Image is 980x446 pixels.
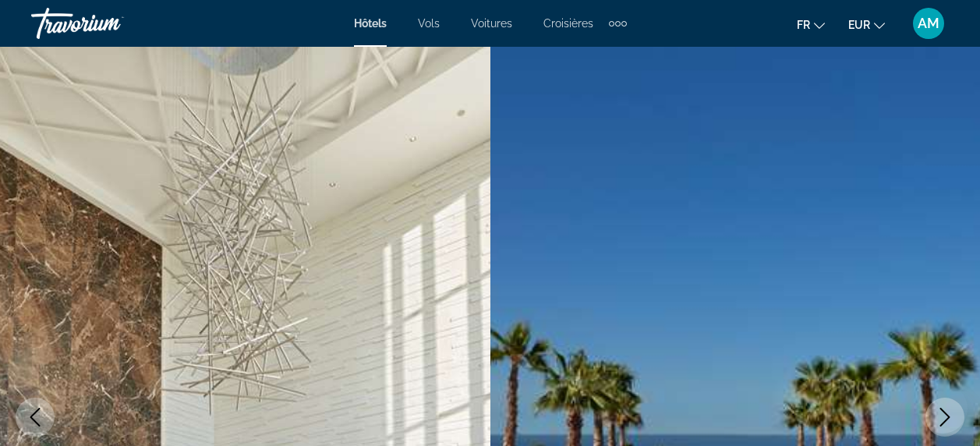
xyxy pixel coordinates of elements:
button: User Menu [908,7,949,40]
a: Hôtels [354,17,387,30]
a: Croisières [543,17,593,30]
button: Change currency [848,13,885,36]
button: Change language [797,13,825,36]
button: Extra navigation items [609,11,627,36]
a: Vols [418,17,440,30]
a: Travorium [31,3,187,44]
button: Previous image [16,398,55,437]
iframe: Bouton de lancement de la fenêtre de messagerie [918,384,968,434]
span: EUR [848,19,870,31]
span: fr [797,19,810,31]
a: Voitures [471,17,512,30]
span: AM [918,16,939,31]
